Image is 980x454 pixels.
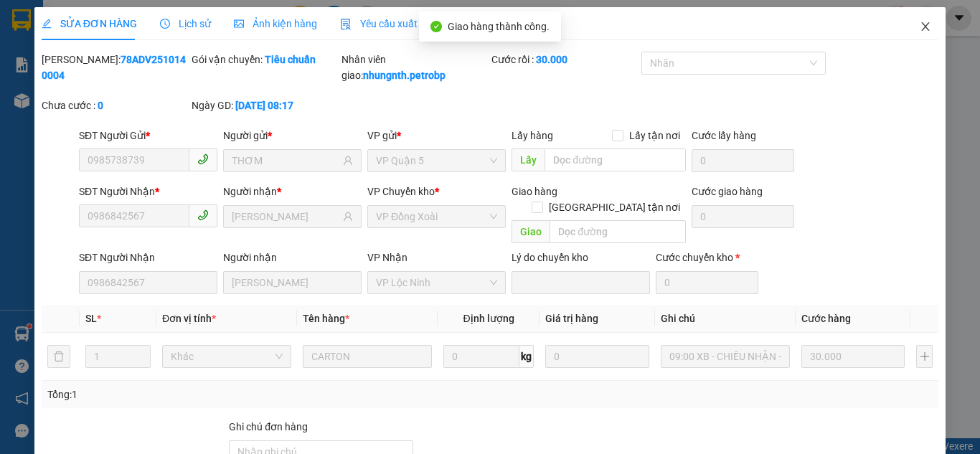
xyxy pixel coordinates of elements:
[448,21,550,32] span: Giao hàng thành công.
[656,250,758,265] div: Cước chuyển kho
[232,153,340,169] input: Tên người gửi
[42,52,189,83] div: [PERSON_NAME]:
[99,101,191,117] li: VP VP Bình Triệu
[623,128,686,143] span: Lấy tận nơi
[79,128,217,143] div: SĐT Người Gửi
[367,250,506,265] div: VP Nhận
[229,421,308,432] label: Ghi chú đơn hàng
[235,100,293,111] b: [DATE] 08:17
[692,186,763,197] label: Cước giao hàng
[303,313,349,324] span: Tên hàng
[512,250,650,265] div: Lý do chuyển kho
[692,130,756,141] label: Cước lấy hàng
[265,54,316,65] b: Tiêu chuẩn
[655,305,796,333] th: Ghi chú
[171,346,283,367] span: Khác
[79,250,217,265] div: SĐT Người Nhận
[367,186,435,197] span: VP Chuyển kho
[661,345,790,368] input: Ghi Chú
[545,313,598,324] span: Giá trị hàng
[223,184,362,199] div: Người nhận
[367,128,506,143] div: VP gửi
[491,52,639,67] div: Cước rồi :
[85,313,97,324] span: SL
[42,98,189,113] div: Chưa cước :
[343,156,353,166] span: user
[223,128,362,143] div: Người gửi
[905,7,946,47] button: Close
[192,98,339,113] div: Ngày GD:
[341,52,489,83] div: Nhân viên giao:
[47,345,70,368] button: delete
[376,272,497,293] span: VP Lộc Ninh
[512,186,557,197] span: Giao hàng
[42,19,52,29] span: edit
[340,19,352,30] img: icon
[536,54,567,65] b: 30.000
[920,21,931,32] span: close
[234,19,244,29] span: picture
[197,153,209,165] span: phone
[7,101,99,117] li: VP VP Lộc Ninh
[79,184,217,199] div: SĐT Người Nhận
[376,150,497,171] span: VP Quận 5
[801,313,851,324] span: Cước hàng
[234,18,317,29] span: Ảnh kiện hàng
[430,21,442,32] span: check-circle
[692,149,794,172] input: Cước lấy hàng
[232,209,340,224] input: Tên người nhận
[197,209,209,221] span: phone
[160,18,211,29] span: Lịch sử
[512,220,550,243] span: Giao
[376,206,497,227] span: VP Đồng Xoài
[916,345,933,368] button: plus
[512,130,553,141] span: Lấy hàng
[801,345,905,368] input: 0
[98,100,103,111] b: 0
[160,19,170,29] span: clock-circle
[343,212,353,222] span: user
[223,250,362,265] div: Người nhận
[545,345,649,368] input: 0
[303,345,432,368] input: VD: Bàn, Ghế
[363,70,446,81] b: nhungnth.petrobp
[7,7,208,85] li: [PERSON_NAME][GEOGRAPHIC_DATA]
[340,18,491,29] span: Yêu cầu xuất hóa đơn điện tử
[543,199,686,215] span: [GEOGRAPHIC_DATA] tận nơi
[519,345,534,368] span: kg
[692,205,794,228] input: Cước giao hàng
[42,18,137,29] span: SỬA ĐƠN HÀNG
[545,148,686,171] input: Dọc đường
[550,220,686,243] input: Dọc đường
[512,148,545,171] span: Lấy
[162,313,216,324] span: Đơn vị tính
[463,313,514,324] span: Định lượng
[192,52,339,67] div: Gói vận chuyển:
[47,387,380,402] div: Tổng: 1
